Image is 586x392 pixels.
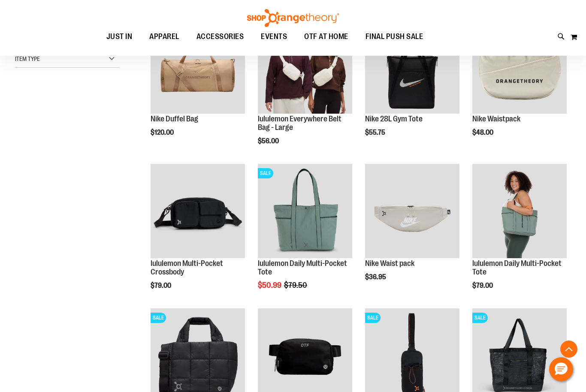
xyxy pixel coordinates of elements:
img: lululemon Everywhere Belt Bag - Large [258,19,352,114]
span: $48.00 [472,129,495,136]
a: lululemon Daily Multi-Pocket Tote [258,259,347,276]
span: $36.95 [365,273,387,281]
a: EVENTS [252,27,296,47]
a: lululemon Multi-Pocket Crossbody [151,259,223,276]
button: Hello, have a question? Let’s chat. [549,357,573,381]
a: Nike Waistpack [472,115,520,123]
span: $50.99 [258,281,283,289]
span: $79.00 [151,282,172,289]
a: lululemon Everywhere Belt Bag - LargeNEW [258,19,352,115]
img: Main view of 2024 Convention lululemon Daily Multi-Pocket Tote [472,164,567,258]
span: JUST IN [106,27,133,46]
a: Nike Waist pack [365,259,414,268]
button: Back To Top [560,341,577,358]
img: Shop Orangetheory [246,9,340,27]
a: Main view of 2024 Convention lululemon Daily Multi-Pocket Tote [472,164,567,259]
span: $55.75 [365,129,387,136]
div: product [361,15,464,158]
a: APPAREL [141,27,188,47]
a: Nike Waistpack [472,19,567,115]
div: product [468,15,571,158]
span: EVENTS [261,27,287,46]
span: OTF AT HOME [304,27,348,46]
span: $120.00 [151,129,175,136]
img: Nike Waistpack [472,19,567,114]
span: $79.50 [284,281,308,289]
a: Nike 28L Gym ToteNEW [365,19,459,115]
span: SALE [472,313,488,323]
span: SALE [151,313,166,323]
a: lululemon Daily Multi-Pocket Tote [472,259,562,276]
img: Nike Duffel Bag [151,19,245,114]
a: JUST IN [98,27,141,47]
span: FINAL PUSH SALE [365,27,423,46]
img: Nike 28L Gym Tote [365,19,459,114]
img: lululemon Daily Multi-Pocket Tote [258,164,352,258]
div: product [146,160,249,311]
a: Nike 28L Gym Tote [365,115,423,123]
div: product [146,15,249,158]
img: Main view of 2024 Convention Nike Waistpack [365,164,459,258]
span: SALE [365,313,381,323]
a: OTF AT HOME [296,27,357,47]
span: APPAREL [149,27,179,46]
a: lululemon Everywhere Belt Bag - Large [258,115,341,132]
div: product [361,160,464,303]
a: lululemon Daily Multi-Pocket ToteSALE [258,164,352,259]
a: ACCESSORIES [188,27,253,46]
span: SALE [258,168,273,178]
a: Nike Duffel BagNEW [151,19,245,115]
span: Item Type [15,55,40,62]
div: product [254,15,356,167]
a: FINAL PUSH SALE [357,27,432,47]
div: product [254,160,356,311]
a: Main view of 2024 Convention Nike Waistpack [365,164,459,259]
img: lululemon Multi-Pocket Crossbody [151,164,245,258]
div: product [468,160,571,311]
a: Nike Duffel Bag [151,115,198,123]
span: ACCESSORIES [196,27,244,46]
span: $56.00 [258,137,280,145]
a: lululemon Multi-Pocket Crossbody [151,164,245,259]
span: $79.00 [472,282,494,289]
